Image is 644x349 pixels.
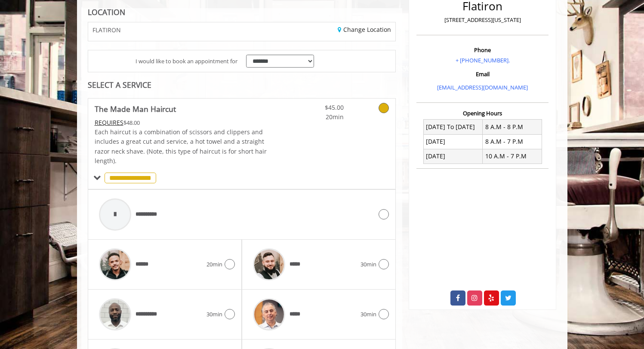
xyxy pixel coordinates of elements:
[456,56,510,64] a: + [PHONE_NUMBER].
[136,57,237,66] span: I would like to book an appointment for
[338,25,391,34] a: Change Location
[293,103,344,112] span: $45.00
[95,118,123,127] span: This service needs some Advance to be paid before we block your appointment
[423,134,483,149] td: [DATE]
[361,260,376,269] span: 30min
[293,112,344,122] span: 20min
[483,120,542,134] td: 8 A.M - 8 P.M
[419,15,546,25] p: [STREET_ADDRESS][US_STATE]
[423,149,483,164] td: [DATE]
[88,7,125,17] b: LOCATION
[95,128,267,165] span: Each haircut is a combination of scissors and clippers and includes a great cut and service, a ho...
[419,71,546,77] h3: Email
[92,27,121,33] span: FLATIRON
[437,83,528,91] a: [EMAIL_ADDRESS][DOMAIN_NAME]
[206,260,222,269] span: 20min
[95,103,176,115] b: The Made Man Haircut
[206,310,222,319] span: 30min
[88,81,396,89] div: SELECT A SERVICE
[95,118,268,127] div: $48.00
[416,110,548,116] h3: Opening Hours
[483,149,542,164] td: 10 A.M - 7 P.M
[483,134,542,149] td: 8 A.M - 7 P.M
[361,310,376,319] span: 30min
[419,47,546,53] h3: Phone
[423,120,483,134] td: [DATE] To [DATE]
